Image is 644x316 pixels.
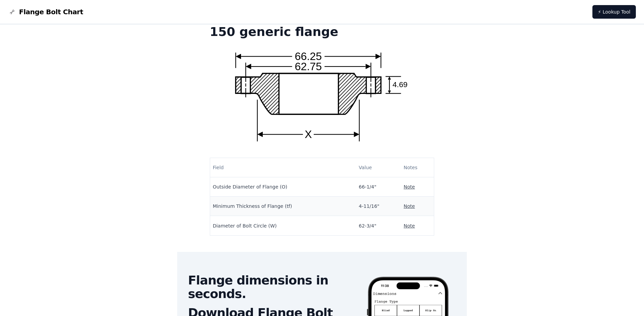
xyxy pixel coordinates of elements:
[356,177,401,197] td: 66-1/4"
[356,197,401,216] td: 4-11/16"
[393,80,408,89] text: 4.69
[592,5,636,19] a: ⚡ Lookup Tool
[8,7,83,17] a: Flange Bolt Chart LogoFlange Bolt Chart
[401,158,434,177] th: Notes
[210,216,356,235] td: Diameter of Bolt Circle (W)
[210,177,356,197] td: Outside Diameter of Flange (O)
[19,7,83,17] span: Flange Bolt Chart
[295,60,322,73] text: 62.75
[188,274,355,301] h2: Flange dimensions in seconds.
[210,12,435,39] h1: Dimensions for NPS 54 Class 150 generic flange
[295,50,322,62] text: 66.25
[210,197,356,216] td: Minimum Thickness of Flange (tf)
[404,203,415,210] button: Note
[356,158,401,177] th: Value
[404,222,415,229] button: Note
[305,128,312,140] text: X
[356,216,401,235] td: 62-3/4"
[8,8,16,16] img: Flange Bolt Chart Logo
[210,158,356,177] th: Field
[404,183,415,190] button: Note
